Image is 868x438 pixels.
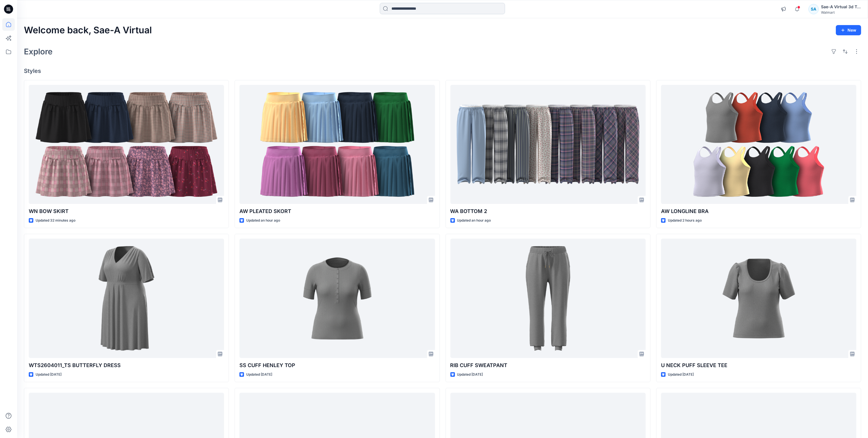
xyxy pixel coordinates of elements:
[239,85,435,204] a: AW PLEATED SKORT
[450,207,646,215] p: WA BOTTOM 2
[246,372,272,378] p: Updated [DATE]
[24,25,152,36] h2: Welcome back, Sae-A Virtual
[821,3,861,10] div: Sae-A Virtual 3d Team
[661,239,856,358] a: U NECK PUFF SLEEVE TEE
[661,361,856,369] p: U NECK PUFF SLEEVE TEE
[821,10,861,15] div: Walmart
[29,207,224,215] p: WN BOW SKIRT
[457,218,491,224] p: Updated an hour ago
[661,85,856,204] a: AW LONGLINE BRA
[24,67,861,74] h4: Styles
[450,361,646,369] p: RIB CUFF SWEATPANT
[29,361,224,369] p: WTS2604011_TS BUTTERFLY DRESS
[668,372,694,378] p: Updated [DATE]
[668,218,702,224] p: Updated 2 hours ago
[457,372,483,378] p: Updated [DATE]
[450,85,646,204] a: WA BOTTOM 2
[29,239,224,358] a: WTS2604011_TS BUTTERFLY DRESS
[36,372,61,378] p: Updated [DATE]
[246,218,280,224] p: Updated an hour ago
[239,361,435,369] p: SS CUFF HENLEY TOP
[36,218,75,224] p: Updated 32 minutes ago
[29,85,224,204] a: WN BOW SKIRT
[836,25,861,35] button: New
[239,207,435,215] p: AW PLEATED SKORT
[450,239,646,358] a: RIB CUFF SWEATPANT
[24,47,53,56] h2: Explore
[809,4,819,14] div: SA
[661,207,856,215] p: AW LONGLINE BRA
[239,239,435,358] a: SS CUFF HENLEY TOP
